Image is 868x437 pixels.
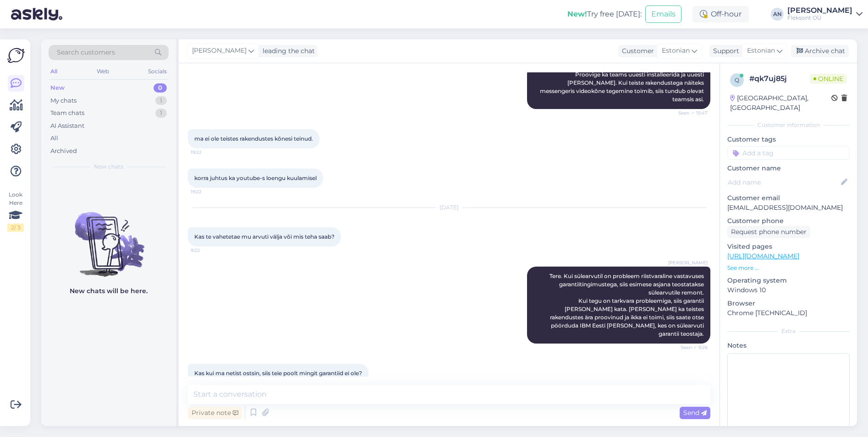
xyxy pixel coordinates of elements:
[727,299,850,308] p: Browser
[662,46,690,56] span: Estonian
[57,48,115,57] span: Search customers
[791,45,849,57] div: Archive chat
[192,46,247,56] span: [PERSON_NAME]
[191,149,225,156] span: 19:22
[549,273,705,337] span: Tere. Kui sülearvutil on probleem riistvaraline vastavuses garantiitingimustega, siis esimese asj...
[259,46,315,56] div: leading the chat
[727,121,850,129] div: Customer information
[730,93,831,113] div: [GEOGRAPHIC_DATA], [GEOGRAPHIC_DATA]
[787,7,863,22] a: [PERSON_NAME]Fleksont OÜ
[727,341,850,350] p: Notes
[673,344,708,351] span: Seen ✓ 9:26
[727,226,810,238] div: Request phone number
[194,233,335,240] span: Kas te vahetetae mu arvuti välja või mis teha saab?
[7,224,24,232] div: 2 / 3
[188,407,242,419] div: Private note
[194,175,317,181] span: korra juhtus ka youtube-s loengu kuulamisel
[191,247,225,254] span: 9:22
[727,327,850,335] div: Extra
[194,370,362,377] span: Kas kui ma netist ostsin, siis teie poolt mingit garantiid ei ole?
[50,96,77,105] div: My chats
[727,264,850,272] p: See more ...
[727,164,850,173] p: Customer name
[7,191,24,232] div: Look Here
[94,163,123,171] span: New chats
[41,196,176,278] img: No chats
[771,8,784,21] div: AN
[155,96,167,105] div: 1
[191,188,225,195] span: 19:22
[50,147,77,156] div: Archived
[154,83,167,93] div: 0
[194,135,313,142] span: ma ei ole teistes rakendustes kõnesi teinud.
[747,46,775,56] span: Estonian
[188,203,710,212] div: [DATE]
[787,14,852,22] div: Fleksont OÜ
[749,73,810,84] div: # qk7uj85j
[727,146,850,160] input: Add a tag
[146,66,169,77] div: Socials
[673,109,708,116] span: Seen ✓ 15:47
[692,6,749,22] div: Off-hour
[50,121,84,131] div: AI Assistant
[727,216,850,226] p: Customer phone
[50,83,65,93] div: New
[49,66,59,77] div: All
[709,46,739,56] div: Support
[618,46,654,56] div: Customer
[155,109,167,118] div: 1
[810,74,847,84] span: Online
[95,66,111,77] div: Web
[727,203,850,213] p: [EMAIL_ADDRESS][DOMAIN_NAME]
[70,286,148,296] p: New chats will be here.
[727,276,850,285] p: Operating system
[727,285,850,295] p: Windows 10
[787,7,852,14] div: [PERSON_NAME]
[727,135,850,144] p: Customer tags
[50,109,84,118] div: Team chats
[668,259,708,266] span: [PERSON_NAME]
[50,134,58,143] div: All
[727,193,850,203] p: Customer email
[645,5,681,23] button: Emails
[735,76,739,83] span: q
[728,177,839,187] input: Add name
[7,47,25,64] img: Askly Logo
[727,308,850,318] p: Chrome [TECHNICAL_ID]
[727,252,799,260] a: [URL][DOMAIN_NAME]
[567,9,642,20] div: Try free [DATE]:
[683,409,707,417] span: Send
[567,10,587,18] b: New!
[727,242,850,251] p: Visited pages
